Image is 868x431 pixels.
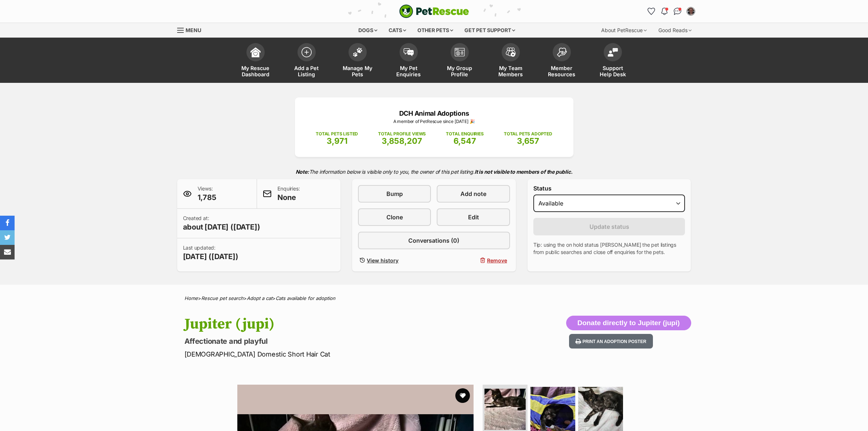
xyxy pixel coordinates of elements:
button: favourite [455,388,470,403]
a: Rescue pet search [201,295,244,301]
div: Cats [384,23,411,38]
a: Manage My Pets [332,39,383,83]
p: Tip: using the on hold status [PERSON_NAME] the pet listings from public searches and close off e... [533,241,685,256]
span: [DATE] ([DATE]) [183,251,238,262]
a: Bump [358,185,431,203]
span: about [DATE] ([DATE]) [183,222,260,232]
span: Edit [468,213,479,222]
img: add-pet-listing-icon-0afa8454b4691262ce3f59096e99ab1cd57d4a30225e0717b998d2c9b9846f56.svg [301,47,312,57]
p: TOTAL PETS LISTED [316,131,358,137]
button: Donate directly to Jupiter (jupi) [566,316,691,330]
span: 3,971 [327,136,347,146]
img: logo-cat-932fe2b9b8326f06289b0f2fb663e598f794de774fb13d1741a6617ecf9a85b4.svg [399,4,469,18]
a: Adopt a cat [247,295,272,301]
div: Good Reads [653,23,697,38]
span: Menu [186,27,201,33]
p: A member of PetRescue since [DATE] 🎉 [306,118,563,125]
span: Conversations (0) [408,236,459,245]
img: help-desk-icon-fdf02630f3aa405de69fd3d07c3f3aa587a6932b1a1747fa1d2bba05be0121f9.svg [608,48,618,57]
img: Ben Caple profile pic [687,8,694,15]
button: Notifications [659,5,670,17]
p: [DEMOGRAPHIC_DATA] Domestic Short Hair Cat [184,349,493,359]
p: Enquiries: [277,185,300,203]
span: Add note [460,189,486,198]
span: My Team Members [494,65,527,77]
span: Update status [589,222,629,231]
img: notifications-46538b983faf8c2785f20acdc204bb7945ddae34d4c08c2a6579f10ce5e182be.svg [661,8,667,15]
p: TOTAL ENQUIRIES [446,131,483,137]
span: Clone [386,213,403,222]
ul: Account quick links [646,5,697,17]
button: Print an adoption poster [569,334,653,349]
p: TOTAL PETS ADOPTED [504,131,552,137]
p: Created at: [183,215,260,232]
div: > > > [166,296,702,301]
span: 6,547 [454,136,476,146]
a: Conversations (0) [358,232,510,249]
strong: It is not visible to members of the public. [475,169,573,175]
span: Add a Pet Listing [290,65,323,77]
button: My account [685,5,697,17]
p: Last updated: [183,244,238,262]
a: My Rescue Dashboard [230,39,281,83]
a: My Team Members [485,39,536,83]
span: Support Help Desk [596,65,629,77]
a: My Group Profile [434,39,485,83]
button: Remove [437,255,510,266]
strong: Note: [296,169,309,175]
a: Favourites [646,5,657,17]
label: Status [533,185,685,192]
a: My Pet Enquiries [383,39,434,83]
span: Manage My Pets [341,65,374,77]
span: 3,657 [517,136,539,146]
h1: Jupiter (jupi) [184,316,493,332]
span: 3,858,207 [382,136,422,146]
img: team-members-icon-5396bd8760b3fe7c0b43da4ab00e1e3bb1a5d9ba89233759b79545d2d3fc5d0d.svg [506,47,516,57]
p: Views: [198,185,216,203]
div: Other pets [412,23,458,38]
img: Photo of Jupiter (Jupi) [484,389,526,430]
a: Conversations [672,5,684,17]
img: member-resources-icon-8e73f808a243e03378d46382f2149f9095a855e16c252ad45f914b54edf8863c.svg [557,47,567,57]
img: chat-41dd97257d64d25036548639549fe6c8038ab92f7586957e7f3b1b290dea8141.svg [674,8,681,15]
span: Bump [386,189,403,198]
span: None [277,192,300,203]
span: My Pet Enquiries [392,65,425,77]
a: Add a Pet Listing [281,39,332,83]
a: Edit [437,208,510,226]
a: Cats available for adoption [276,295,335,301]
a: PetRescue [399,4,469,18]
p: The information below is visible only to you, the owner of this pet listing. [177,164,691,179]
span: My Group Profile [443,65,476,77]
div: Get pet support [459,23,520,38]
p: TOTAL PROFILE VIEWS [378,131,426,137]
img: manage-my-pets-icon-02211641906a0b7f246fdf0571729dbe1e7629f14944591b6c1af311fb30b64b.svg [353,47,363,57]
span: Member Resources [545,65,578,77]
img: dashboard-icon-eb2f2d2d3e046f16d808141f083e7271f6b2e854fb5c12c21221c1fb7104beca.svg [250,47,261,57]
p: Affectionate and playful [184,336,493,346]
a: Home [184,295,198,301]
div: Dogs [353,23,382,38]
span: View history [367,257,398,264]
a: Clone [358,208,431,226]
img: pet-enquiries-icon-7e3ad2cf08bfb03b45e93fb7055b45f3efa6380592205ae92323e6603595dc1f.svg [404,48,414,56]
span: My Rescue Dashboard [239,65,272,77]
a: Support Help Desk [587,39,638,83]
div: About PetRescue [596,23,652,38]
a: Member Resources [536,39,587,83]
a: Menu [177,23,206,36]
img: group-profile-icon-3fa3cf56718a62981997c0bc7e787c4b2cf8bcc04b72c1350f741eb67cf2f40e.svg [455,48,465,57]
a: Add note [437,185,510,203]
span: 1,785 [198,192,216,203]
button: Update status [533,218,685,235]
a: View history [358,255,431,266]
p: DCH Animal Adoptions [306,108,563,118]
span: Remove [487,257,507,264]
